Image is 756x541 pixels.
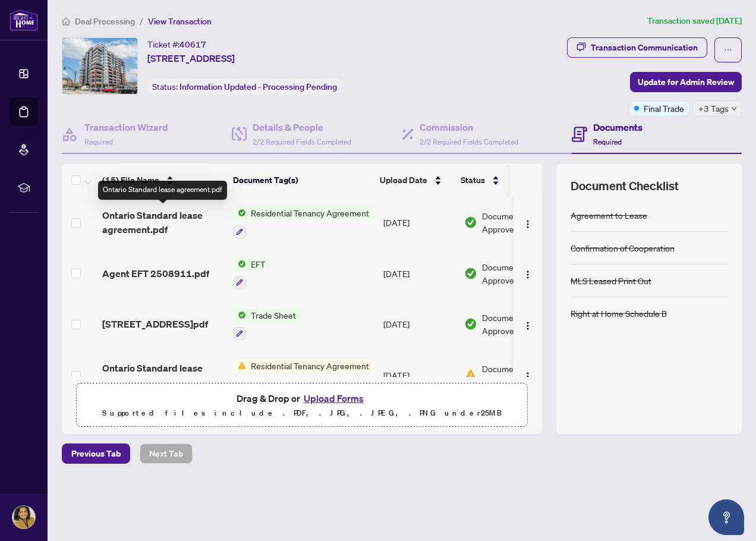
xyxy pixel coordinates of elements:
[300,391,367,406] button: Upload Forms
[567,37,707,58] button: Transaction Communication
[464,369,477,382] img: Document Status
[518,366,537,385] button: Logo
[591,38,698,57] div: Transaction Communication
[571,178,679,194] span: Document Checklist
[518,213,537,232] button: Logo
[246,257,270,270] span: EFT
[62,17,70,26] span: home
[233,309,301,341] button: Status IconTrade Sheet
[233,309,246,322] img: Status Icon
[638,73,734,92] span: Update for Admin Review
[379,350,459,401] td: [DATE]
[84,120,168,134] h4: Transaction Wizard
[380,174,427,187] span: Upload Date
[12,506,35,529] img: Profile Icon
[375,163,456,197] th: Upload Date
[102,361,223,389] span: Ontario Standard lease agreement.pdf
[10,9,38,31] img: logo
[179,39,206,50] span: 40617
[698,102,729,115] span: +3 Tags
[179,81,337,92] span: Information Updated - Processing Pending
[228,163,375,197] th: Document Tag(s)
[102,317,208,331] span: [STREET_ADDRESS]pdf
[379,299,459,350] td: [DATE]
[147,37,206,51] div: Ticket #:
[233,359,246,372] img: Status Icon
[482,362,556,388] span: Document Needs Work
[523,372,533,381] img: Logo
[482,209,556,235] span: Document Approved
[233,359,374,391] button: Status IconResidential Tenancy Agreement
[233,206,246,219] img: Status Icon
[571,307,667,320] div: Right at Home Schedule B
[523,219,533,229] img: Logo
[246,359,374,372] span: Residential Tenancy Agreement
[253,120,351,134] h4: Details & People
[523,321,533,331] img: Logo
[456,163,557,197] th: Status
[75,16,135,27] span: Deal Processing
[102,174,159,187] span: (15) File Name
[246,206,374,219] span: Residential Tenancy Agreement
[84,406,520,420] p: Supported files include .PDF, .JPG, .JPEG, .PNG under 25 MB
[147,51,235,65] span: [STREET_ADDRESS]
[379,248,459,299] td: [DATE]
[647,14,742,28] article: Transaction saved [DATE]
[464,317,477,331] img: Document Status
[102,208,223,237] span: Ontario Standard lease agreement.pdf
[77,383,527,427] span: Drag & Drop orUpload FormsSupported files include .PDF, .JPG, .JPEG, .PNG under25MB
[461,174,485,187] span: Status
[731,106,737,112] span: down
[233,257,270,290] button: Status IconEFT
[147,78,342,95] div: Status:
[571,209,647,222] div: Agreement to Lease
[482,260,556,287] span: Document Approved
[233,257,246,270] img: Status Icon
[420,120,518,134] h4: Commission
[593,120,642,134] h4: Documents
[724,46,732,54] span: ellipsis
[708,499,744,535] button: Open asap
[62,444,130,464] button: Previous Tab
[464,267,477,280] img: Document Status
[98,181,227,200] div: Ontario Standard lease agreement.pdf
[379,197,459,248] td: [DATE]
[148,16,212,27] span: View Transaction
[233,206,374,238] button: Status IconResidential Tenancy Agreement
[140,444,193,464] button: Next Tab
[482,311,556,337] span: Document Approved
[571,274,651,287] div: MLS Leased Print Out
[140,14,143,28] li: /
[420,137,518,146] span: 2/2 Required Fields Completed
[518,264,537,283] button: Logo
[630,72,742,92] button: Update for Admin Review
[97,163,228,197] th: (15) File Name
[253,137,351,146] span: 2/2 Required Fields Completed
[644,102,684,115] span: Final Trade
[571,241,675,254] div: Confirmation of Cooperation
[237,391,367,406] span: Drag & Drop or
[464,216,477,229] img: Document Status
[246,309,301,322] span: Trade Sheet
[102,266,209,281] span: Agent EFT 2508911.pdf
[84,137,113,146] span: Required
[523,270,533,279] img: Logo
[62,38,137,94] img: IMG-E12048933_1.jpg
[71,444,121,463] span: Previous Tab
[518,314,537,334] button: Logo
[593,137,622,146] span: Required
